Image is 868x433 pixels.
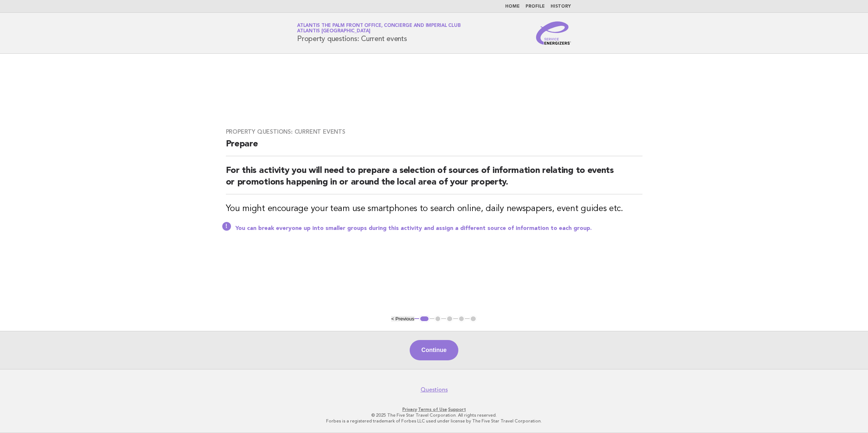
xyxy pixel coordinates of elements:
h2: Prepare [226,138,642,156]
h3: Property questions: Current events [226,128,642,135]
a: History [551,4,571,9]
p: You can break everyone up into smaller groups during this activity and assign a different source ... [235,225,642,232]
button: Continue [410,340,458,360]
p: · · [212,406,656,412]
a: Home [505,4,520,9]
a: Atlantis The Palm Front Office, Concierge and Imperial ClubAtlantis [GEOGRAPHIC_DATA] [297,23,461,33]
h2: For this activity you will need to prepare a selection of sources of information relating to even... [226,165,642,194]
h1: Property questions: Current events [297,24,461,43]
a: Questions [421,386,448,393]
img: Service Energizers [536,21,571,45]
p: © 2025 The Five Star Travel Corporation. All rights reserved. [212,412,656,418]
p: Forbes is a registered trademark of Forbes LLC used under license by The Five Star Travel Corpora... [212,418,656,424]
button: < Previous [391,316,414,321]
span: Atlantis [GEOGRAPHIC_DATA] [297,29,370,34]
a: Privacy [402,407,417,412]
button: 1 [419,315,430,323]
a: Support [448,407,466,412]
a: Terms of Use [418,407,447,412]
h3: You might encourage your team use smartphones to search online, daily newspapers, event guides etc. [226,203,642,215]
a: Profile [526,4,545,9]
